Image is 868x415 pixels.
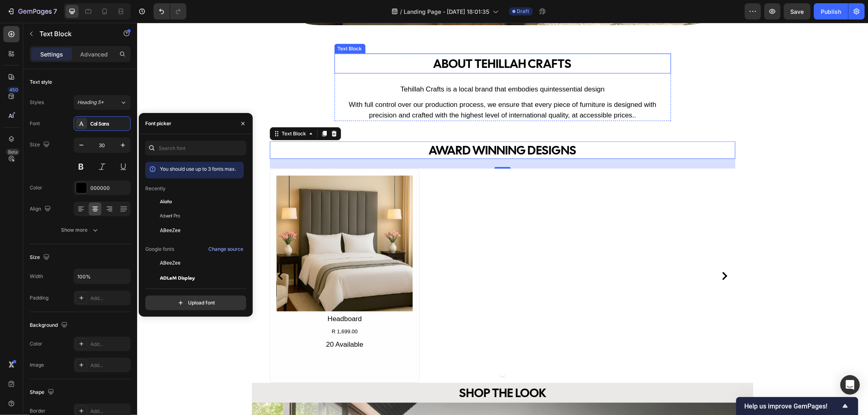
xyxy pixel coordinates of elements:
[90,341,129,348] div: Add...
[30,320,69,331] div: Background
[198,32,533,50] p: ABOUT tehillah crafts
[40,50,63,59] p: Settings
[3,3,61,20] button: 7
[791,8,804,15] span: Save
[177,299,215,307] div: Upload font
[80,50,108,59] p: Advanced
[400,7,402,16] span: /
[115,360,616,380] div: SHOP THE LOOK
[160,259,181,267] span: ABeeZee
[160,166,236,172] span: You should use up to 3 fonts max.
[189,317,226,327] div: 20 Available
[30,204,52,215] div: Align
[404,7,490,16] span: Landing Page - [DATE] 18:01:35
[145,120,171,127] div: Font picker
[584,249,592,257] button: Carousel Next Arrow
[784,3,811,20] button: Save
[30,184,42,191] div: Color
[90,185,129,192] div: 000000
[30,387,56,398] div: Shape
[6,149,20,155] div: Beta
[133,120,597,135] p: AWARD WINNING DESIGNS
[30,99,44,106] div: Styles
[160,212,180,219] span: Advent Pro
[74,95,131,110] button: Heading 5*
[744,401,850,411] button: Show survey - Help us improve GemPages!
[90,120,129,128] div: Cal Sans
[30,294,48,302] div: Padding
[30,407,46,415] div: Border
[30,340,42,348] div: Color
[140,290,275,302] h1: Headboard
[30,252,51,263] div: Size
[143,107,171,115] div: Text Block
[198,61,533,72] p: Tehillah Crafts is a local brand that embodies quintessential design
[208,246,243,253] div: Change source
[179,313,236,330] button: 20 Available
[77,99,104,106] span: Heading 5*
[821,7,841,16] div: Publish
[30,361,44,369] div: Image
[90,408,129,415] div: Add...
[30,120,40,127] div: Font
[363,349,368,354] button: Dot
[160,198,172,205] span: Alata
[145,246,174,253] p: Google fonts
[145,185,166,192] p: Recently
[199,22,227,30] div: Text Block
[145,141,246,155] input: Search font
[160,227,181,234] span: ABeeZee
[61,226,99,234] div: Show more
[90,362,129,369] div: Add...
[160,274,195,281] span: ADLaM Display
[137,23,868,415] iframe: Design area
[53,7,57,16] p: 7
[153,3,186,20] div: Undo/Redo
[8,87,20,93] div: 450
[30,139,51,150] div: Size
[39,29,109,39] p: Text Block
[140,304,275,314] div: R 1,699.00
[139,249,147,257] button: Carousel Back Arrow
[840,375,860,395] div: Open Intercom Messenger
[145,295,246,310] button: Upload font
[30,78,52,86] div: Text style
[197,76,534,98] div: With full control over our production process, we ensure that every piece of furniture is designe...
[30,223,131,237] button: Show more
[30,273,43,280] div: Width
[90,295,129,302] div: Add...
[814,3,848,20] button: Publish
[517,8,529,15] span: Draft
[74,269,130,284] input: Auto
[208,244,244,254] button: Change source
[744,402,840,410] span: Help us improve GemPages!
